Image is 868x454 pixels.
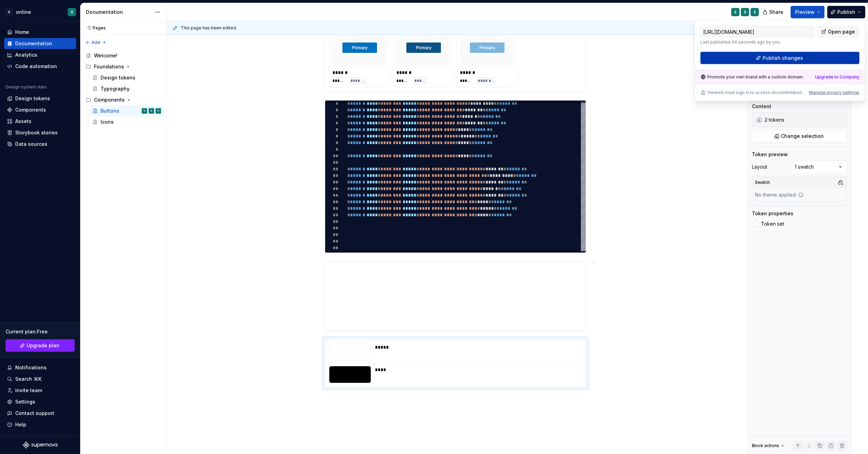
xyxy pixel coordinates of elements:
button: Manage privacy settings [809,90,859,95]
a: Documentation [4,38,76,49]
a: Typography [89,83,164,94]
button: Publish changes [700,52,859,64]
span: Share [769,9,783,16]
div: Promote your own brand with a custom domain. [700,74,804,80]
span: Preview [795,9,814,16]
div: Pages [83,25,106,31]
button: SonlineS [1,4,79,19]
div: Block actions [752,443,779,448]
span: Publish changes [763,55,803,62]
div: Token preview [752,151,788,158]
div: Swatch [754,178,771,187]
button: Change selection [752,130,847,142]
div: Storybook stories [15,129,58,136]
div: Content [752,103,771,110]
a: Components [4,104,76,115]
a: Analytics [4,49,76,60]
a: Welcome! [83,50,164,61]
div: 2 tokens [765,116,845,123]
span: Upgrade plan [27,342,59,349]
div: Code automation [15,63,57,70]
div: Layout [752,163,767,170]
div: Assets [15,118,31,125]
div: Design tokens [101,74,135,81]
div: S [150,107,152,114]
div: S [744,9,746,15]
div: Notifications [15,364,47,371]
div: Components [15,106,46,113]
div: S [71,9,73,15]
div: online [16,9,31,16]
span: Publish [837,9,855,16]
div: Components [94,96,125,103]
div: Documentation [86,9,151,16]
div: Foundations [94,63,124,70]
div: Components [83,94,164,105]
a: Home [4,27,76,38]
a: Icons [89,116,164,127]
div: No theme applied. [752,189,806,201]
a: Design tokens [89,72,164,83]
a: Upgrade plan [6,339,75,352]
button: Search ⌘K [4,373,76,385]
a: Settings [4,396,76,407]
button: Add [83,38,109,47]
div: S [143,107,145,114]
div: Analytics [15,51,37,58]
a: Storybook stories [4,127,76,138]
div: Home [15,29,29,36]
div: Icons [101,119,114,125]
div: Invite team [15,387,42,394]
a: Open page [818,26,859,38]
a: Design tokens [4,93,76,104]
div: S [754,9,756,15]
a: ButtonsSSS [89,105,164,116]
button: Share [759,6,788,18]
div: Welcome! [94,52,117,59]
div: Contact support [15,410,54,417]
a: Data sources [4,139,76,150]
button: Preview [791,6,824,18]
div: Token properties [752,210,793,217]
div: Page tree [83,50,164,127]
p: Last published 44 seconds ago by you. [700,39,815,45]
button: Notifications [4,362,76,373]
svg: Supernova Logo [23,442,57,448]
div: Data sources [15,141,47,148]
a: Upgrade to Company [815,74,859,80]
div: Help [15,421,26,428]
p: Viewers must sign in to access documentation. [707,90,803,95]
div: Current plan : Free [6,328,75,335]
span: This page has been edited. [181,25,237,31]
div: Search ⌘K [15,376,41,382]
button: Publish [827,6,865,18]
div: S [5,8,13,16]
button: Help [4,419,76,430]
div: Buttons [101,107,119,114]
div: Design system data [6,84,46,90]
a: Assets [4,116,76,127]
span: Add [92,40,100,45]
div: Settings [15,398,35,405]
div: Foundations [83,61,164,72]
div: Design tokens [15,95,50,102]
span: Token set [761,221,784,227]
div: Documentation [15,40,52,47]
a: Invite team [4,385,76,396]
div: Block actions [752,441,785,451]
div: S [157,107,159,114]
span: Change selection [781,133,824,140]
span: Open page [828,28,855,35]
div: S [593,260,595,265]
button: Contact support [4,408,76,419]
div: S [734,9,737,15]
div: Typography [101,85,130,92]
a: Code automation [4,61,76,72]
